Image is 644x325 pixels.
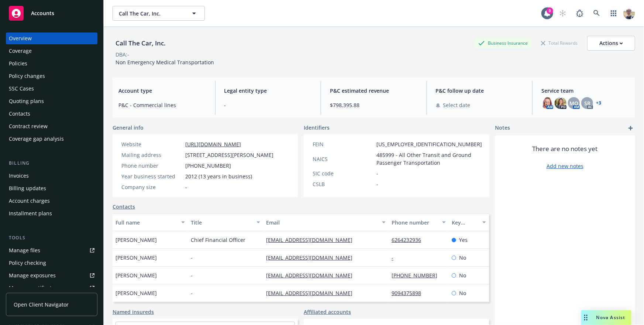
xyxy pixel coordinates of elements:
[313,180,373,188] div: CSLB
[596,314,626,321] span: Nova Assist
[555,6,570,21] a: Start snowing
[121,172,182,180] div: Year business started
[31,10,54,16] span: Accounts
[118,87,206,95] span: Account type
[116,254,157,261] span: [PERSON_NAME]
[584,99,590,107] span: SR
[116,219,177,226] div: Full name
[6,70,97,82] a: Policy changes
[6,32,97,44] a: Overview
[113,213,188,231] button: Full name
[623,7,635,19] img: photo
[313,170,373,177] div: SIC code
[6,182,97,194] a: Billing updates
[6,45,97,57] a: Coverage
[9,195,50,207] div: Account charges
[6,108,97,120] a: Contacts
[116,271,157,279] span: [PERSON_NAME]
[475,38,531,48] div: Business Insurance
[121,140,182,148] div: Website
[185,162,231,170] span: [PHONE_NUMBER]
[9,58,27,69] div: Policies
[9,270,56,281] div: Manage exposures
[6,234,97,242] div: Tools
[313,140,373,148] div: FEIN
[547,162,583,170] a: Add new notes
[224,101,312,109] span: -
[191,254,193,261] span: -
[581,310,590,325] div: Drag to move
[376,170,378,177] span: -
[14,301,69,308] span: Open Client Navigator
[263,213,389,231] button: Email
[304,308,351,316] a: Affiliated accounts
[191,219,252,226] div: Title
[572,6,587,21] a: Report a Bug
[392,236,427,243] a: 6264232936
[9,70,45,82] div: Policy changes
[6,95,97,107] a: Quoting plans
[191,236,245,244] span: Chief Financial Officer
[266,272,358,279] a: [EMAIL_ADDRESS][DOMAIN_NAME]
[6,120,97,132] a: Contract review
[9,83,34,95] div: SSC Cases
[113,38,169,48] div: Call The Car, Inc.
[304,124,330,131] span: Identifiers
[116,51,129,58] div: DBA: -
[6,270,97,281] a: Manage exposures
[436,87,524,95] span: P&C follow up date
[9,108,30,120] div: Contacts
[9,182,46,194] div: Billing updates
[626,124,635,133] a: add
[547,7,553,14] div: 9
[6,160,97,167] div: Billing
[6,244,97,256] a: Manage files
[599,36,623,50] div: Actions
[116,289,157,297] span: [PERSON_NAME]
[266,219,378,226] div: Email
[392,290,427,297] a: 9094375898
[9,208,52,219] div: Installment plans
[9,282,57,294] div: Manage certificates
[537,38,581,48] div: Total Rewards
[541,97,553,109] img: photo
[541,87,629,95] span: Service team
[113,124,144,131] span: General info
[533,144,598,153] span: There are no notes yet
[555,97,566,109] img: photo
[9,120,48,132] div: Contract review
[6,58,97,69] a: Policies
[9,257,46,269] div: Policy checking
[116,236,157,244] span: [PERSON_NAME]
[392,219,438,226] div: Phone number
[266,254,358,261] a: [EMAIL_ADDRESS][DOMAIN_NAME]
[443,101,471,109] span: Select date
[569,99,578,107] span: MQ
[6,133,97,145] a: Coverage gap analysis
[9,32,32,44] div: Overview
[596,101,601,105] a: +3
[121,151,182,159] div: Mailing address
[266,290,358,297] a: [EMAIL_ADDRESS][DOMAIN_NAME]
[587,36,635,51] button: Actions
[6,282,97,294] a: Manage certificates
[121,162,182,170] div: Phone number
[459,289,466,297] span: No
[224,87,312,95] span: Legal entity type
[376,140,482,148] span: [US_EMPLOYER_IDENTIFICATION_NUMBER]
[6,3,97,24] a: Accounts
[119,10,183,17] span: Call The Car, Inc.
[185,141,241,148] a: [URL][DOMAIN_NAME]
[6,208,97,219] a: Installment plans
[606,6,621,21] a: Switch app
[459,271,466,279] span: No
[9,170,29,182] div: Invoices
[589,6,604,21] a: Search
[330,101,418,109] span: $798,395.88
[376,180,378,188] span: -
[191,271,193,279] span: -
[6,257,97,269] a: Policy checking
[113,203,135,211] a: Contacts
[6,195,97,207] a: Account charges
